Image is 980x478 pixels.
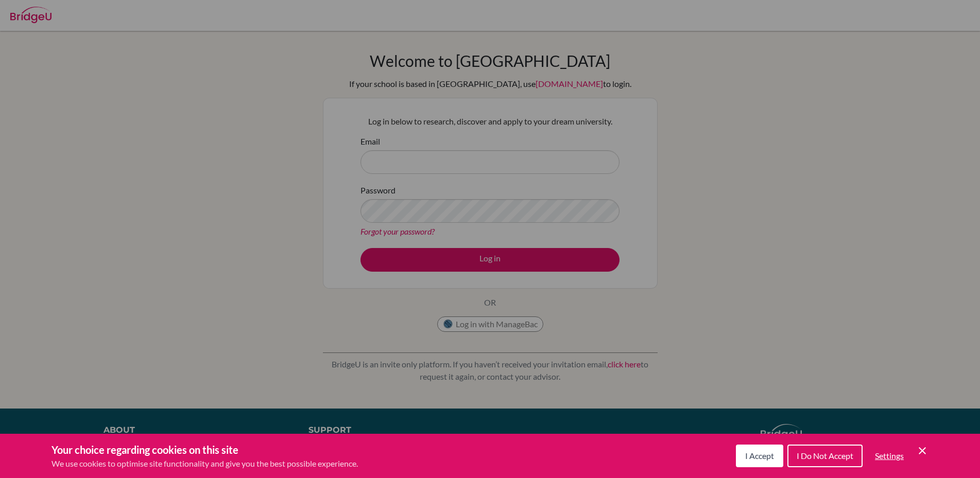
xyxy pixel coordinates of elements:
[736,445,783,467] button: I Accept
[916,445,929,457] button: Save and close
[51,457,358,470] p: We use cookies to optimise site functionality and give you the best possible experience.
[867,446,912,466] button: Settings
[875,451,904,461] span: Settings
[787,445,863,467] button: I Do Not Accept
[51,442,358,457] h3: Your choice regarding cookies on this site
[745,451,774,461] span: I Accept
[797,451,853,461] span: I Do Not Accept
